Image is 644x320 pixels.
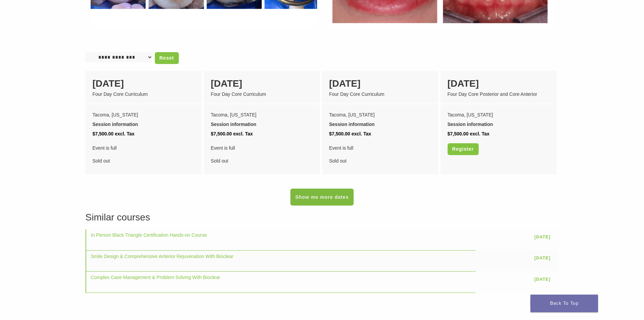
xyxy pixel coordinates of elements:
span: $7,500.00 [329,131,350,136]
span: $7,500.00 [448,131,469,136]
span: $7,500.00 [93,131,114,136]
a: [DATE] [531,232,554,242]
div: [DATE] [211,77,313,91]
div: Four Day Core Curriculum [211,91,313,98]
a: Register [448,143,479,155]
a: Reset [155,52,179,64]
div: Session information [448,120,549,129]
span: $7,500.00 [211,131,232,136]
span: Event is full [211,143,313,153]
div: Tacoma, [US_STATE] [93,110,194,120]
a: In Person Black Triangle Certification Hands-on Course [91,232,207,238]
div: Session information [211,120,313,129]
span: Event is full [93,143,194,153]
div: Four Day Core Curriculum [93,91,194,98]
a: Powered by [530,302,559,306]
div: [DATE] [93,77,194,91]
div: Tacoma, [US_STATE] [448,110,549,120]
a: Back To Top [530,295,598,312]
span: excl. Tax [352,131,371,136]
div: Tacoma, [US_STATE] [211,110,313,120]
a: Complex Case Management & Problem Solving With Bioclear [91,275,220,280]
div: Tacoma, [US_STATE] [329,110,431,120]
div: Session information [329,120,431,129]
div: Four Day Core Posterior and Core Anterior [448,91,549,98]
h3: Similar courses [86,210,559,225]
div: Four Day Core Curriculum [329,91,431,98]
a: [DATE] [531,253,554,263]
div: Session information [93,120,194,129]
span: excl. Tax [470,131,490,136]
a: [DATE] [531,274,554,284]
div: [DATE] [448,77,549,91]
div: [DATE] [329,77,431,91]
a: Smile Design & Comprehensive Anterior Rejuvenation With Bioclear [91,254,234,259]
span: excl. Tax [233,131,253,136]
a: Show me more dates [290,189,353,206]
span: excl. Tax [115,131,135,136]
span: Event is full [329,143,431,153]
div: Sold out [93,143,194,166]
div: Sold out [211,143,313,166]
div: Sold out [329,143,431,166]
